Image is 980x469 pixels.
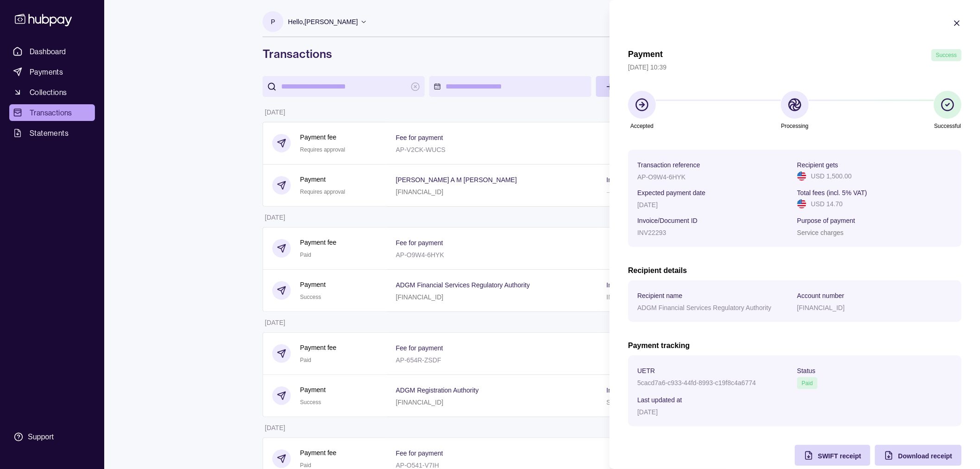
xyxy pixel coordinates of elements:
p: Total fees (incl. 5% VAT) [797,189,867,196]
p: Status [797,367,816,374]
p: AP-O9W4-6HYK [637,173,685,181]
p: [DATE] 10:39 [628,62,961,72]
button: Download receipt [875,445,961,466]
img: us [797,199,806,209]
p: UETR [637,367,655,374]
p: Recipient name [637,292,682,299]
p: USD 14.70 [811,199,842,209]
p: Processing [781,121,808,131]
p: Service charges [797,229,843,236]
img: us [797,171,806,181]
p: Invoice/Document ID [637,217,697,224]
span: SWIFT receipt [818,452,861,460]
p: ADGM Financial Services Regulatory Authority [637,304,771,311]
h2: Recipient details [628,266,961,276]
p: Expected payment date [637,189,705,196]
h1: Payment [628,49,663,61]
span: Download receipt [898,452,952,460]
p: Account number [797,292,844,299]
span: Paid [802,380,813,387]
p: Last updated at [637,396,682,404]
p: [DATE] [637,201,658,209]
h2: Payment tracking [628,341,961,351]
p: [FINANCIAL_ID] [797,304,845,311]
p: Transaction reference [637,161,700,169]
p: Accepted [630,121,653,131]
p: Purpose of payment [797,217,855,224]
p: Successful [934,121,961,131]
button: SWIFT receipt [795,445,870,466]
p: INV22293 [637,229,666,236]
p: 5cacd7a6-c933-44fd-8993-c19f8c4a6774 [637,379,756,387]
span: Success [936,52,957,58]
p: USD 1,500.00 [811,171,852,181]
p: [DATE] [637,408,658,416]
p: Recipient gets [797,161,838,169]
